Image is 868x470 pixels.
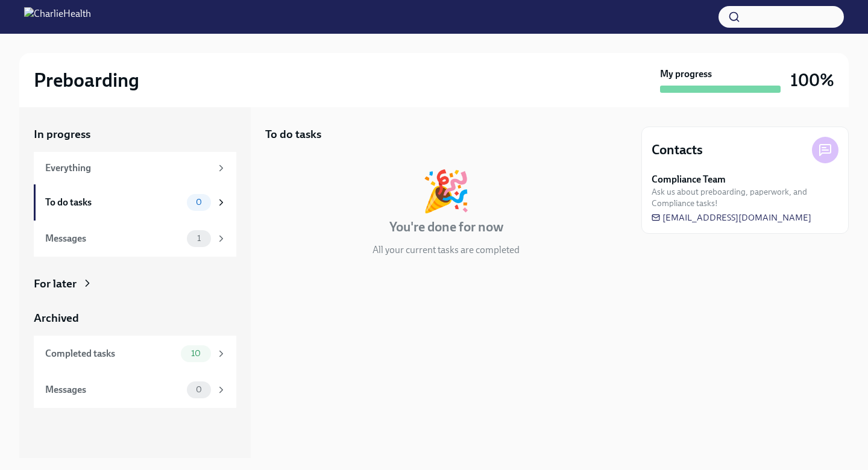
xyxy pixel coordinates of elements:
h5: To do tasks [265,127,321,142]
strong: Compliance Team [652,173,726,186]
img: CharlieHealth [24,7,91,27]
a: Messages0 [34,372,236,408]
h3: 100% [790,69,834,91]
span: 0 [189,198,209,207]
strong: My progress [660,67,712,81]
div: Completed tasks [45,347,176,360]
span: 10 [184,349,208,358]
h4: You're done for now [389,218,503,236]
a: Archived [34,310,236,326]
a: [EMAIL_ADDRESS][DOMAIN_NAME] [652,211,811,224]
div: Everything [45,161,211,175]
div: To do tasks [45,196,182,209]
a: Completed tasks10 [34,336,236,372]
a: Messages1 [34,221,236,257]
h4: Contacts [652,141,703,159]
span: 1 [190,234,208,243]
a: Everything [34,152,236,184]
div: Messages [45,232,182,245]
div: For later [34,276,77,292]
a: In progress [34,127,236,142]
p: All your current tasks are completed [373,243,520,257]
span: Ask us about preboarding, paperwork, and Compliance tasks! [652,186,838,209]
h2: Preboarding [34,68,139,92]
a: For later [34,276,236,292]
a: To do tasks0 [34,184,236,221]
div: Messages [45,383,182,396]
div: 🎉 [421,171,471,211]
span: 0 [189,385,209,394]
